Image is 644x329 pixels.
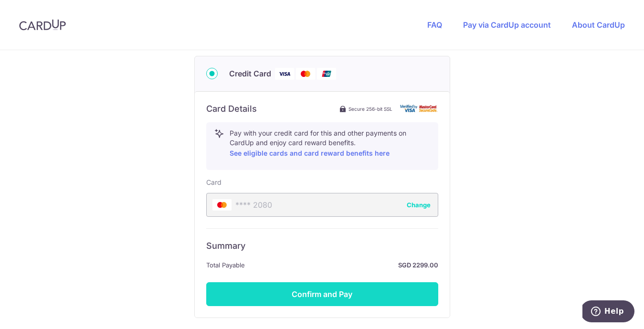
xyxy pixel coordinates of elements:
h6: Summary [206,240,438,252]
a: FAQ [427,20,442,30]
img: CardUp [19,19,66,31]
span: Credit Card [229,68,271,79]
p: Pay with your credit card for this and other payments on CardUp and enjoy card reward benefits. [230,128,430,159]
a: About CardUp [572,20,625,30]
button: Confirm and Pay [206,282,438,306]
span: Total Payable [206,259,245,271]
label: Card [206,178,222,187]
h6: Card Details [206,103,257,115]
div: Credit Card Visa Mastercard Union Pay [206,68,438,80]
img: Union Pay [317,68,336,80]
button: Change [407,200,431,210]
img: card secure [400,105,438,113]
img: Mastercard [296,68,315,80]
a: Pay via CardUp account [463,20,551,30]
iframe: Opens a widget where you can find more information [582,300,634,324]
strong: SGD 2299.00 [249,259,438,271]
img: Visa [275,68,294,80]
span: Secure 256-bit SSL [348,105,392,113]
a: See eligible cards and card reward benefits here [230,149,390,157]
